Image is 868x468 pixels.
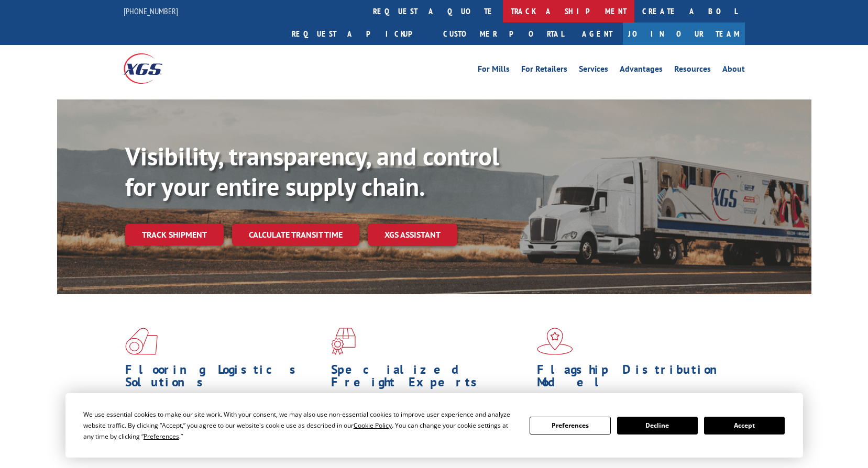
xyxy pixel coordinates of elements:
a: Agent [572,23,623,45]
h1: Specialized Freight Experts [331,363,529,394]
div: We use essential cookies to make our site work. With your consent, we may also use non-essential ... [83,409,517,442]
button: Decline [617,417,698,434]
a: Request a pickup [284,23,435,45]
a: For Mills [478,65,510,76]
h1: Flagship Distribution Model [537,363,735,394]
a: Track shipment [125,224,224,246]
img: xgs-icon-focused-on-flooring-red [331,328,356,355]
a: Customer Portal [435,23,572,45]
img: xgs-icon-flagship-distribution-model-red [537,328,573,355]
span: Cookie Policy [354,421,392,430]
b: Visibility, transparency, and control for your entire supply chain. [125,140,499,203]
a: [PHONE_NUMBER] [124,6,178,16]
a: For Retailers [521,65,567,76]
a: Join Our Team [623,23,745,45]
a: Advantages [620,65,663,76]
img: xgs-icon-total-supply-chain-intelligence-red [125,328,158,355]
div: Cookie Consent Prompt [65,393,803,458]
a: Resources [674,65,711,76]
a: Services [579,65,608,76]
a: Calculate transit time [232,224,359,246]
button: Preferences [530,417,610,434]
button: Accept [704,417,785,434]
a: About [722,65,745,76]
span: Preferences [144,432,179,441]
h1: Flooring Logistics Solutions [125,363,323,394]
a: XGS ASSISTANT [368,224,457,246]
